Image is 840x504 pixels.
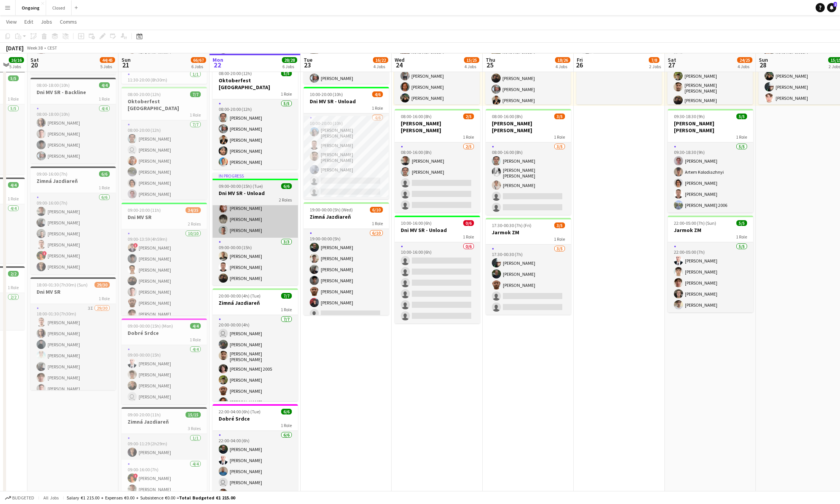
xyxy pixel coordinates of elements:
app-job-card: 08:00-20:00 (12h)7/7Oktoberfest [GEOGRAPHIC_DATA]1 Role7/708:00-20:00 (12h)[PERSON_NAME] [PERSON_... [122,87,207,200]
h3: [PERSON_NAME] [PERSON_NAME] [486,120,571,134]
span: 17:30-00:30 (7h) (Fri) [492,222,531,228]
app-card-role: 4/408:00-18:00 (10h)[PERSON_NAME][PERSON_NAME][PERSON_NAME][PERSON_NAME] [30,104,116,163]
span: 26 [576,61,583,69]
span: 20:00-00:00 (4h) (Tue) [219,293,261,299]
span: 19:00-00:00 (5h) (Wed) [310,207,353,213]
span: 09:30-18:30 (9h) [674,114,705,119]
span: Jobs [41,18,52,25]
app-job-card: 08:00-16:00 (8h)2/5[PERSON_NAME] [PERSON_NAME]1 Role2/508:00-16:00 (8h)[PERSON_NAME][PERSON_NAME] [395,109,480,213]
span: 15/15 [186,412,201,418]
div: 5 Jobs [100,64,115,69]
div: Salary €1 215.00 + Expenses €0.00 + Subsistence €0.00 = [67,495,235,501]
span: Sat [668,56,676,63]
span: 1 Role [554,236,565,242]
span: 7/7 [190,91,201,97]
span: 1 Role [463,134,474,140]
app-job-card: 09:00-00:00 (15h) (Mon)4/4Dobré Srdce1 Role4/409:00-00:00 (15h)[PERSON_NAME][PERSON_NAME][PERSON_... [122,318,207,404]
app-job-card: 18:00-01:30 (7h30m) (Sun)29/30Dni MV SR1 Role3I29/3018:00-01:30 (7h30m)[PERSON_NAME][PERSON_NAME]... [30,277,116,390]
a: Edit [21,17,36,27]
app-card-role: 2/508:00-16:00 (8h)[PERSON_NAME][PERSON_NAME] [395,142,480,213]
app-job-card: 10:00-20:00 (10h)4/6Dni MV SR - Unload1 Role4/610:00-20:00 (10h)[PERSON_NAME] [PERSON_NAME][PERSO... [304,87,389,199]
h3: [PERSON_NAME] [PERSON_NAME] [668,120,753,134]
span: 25 [485,61,495,69]
app-job-card: 08:00-18:00 (10h)4/4Dni MV SR - Backline1 Role4/408:00-18:00 (10h)[PERSON_NAME][PERSON_NAME][PERS... [30,78,116,163]
span: 1 Role [99,296,110,301]
h3: Zimná Jazdiareň [213,299,298,306]
span: 28/28 [282,57,297,63]
span: Total Budgeted €1 215.00 [179,495,235,501]
a: Jobs [38,17,55,27]
span: 5/5 [8,75,19,81]
div: 5 Jobs [9,64,24,69]
span: 1 Role [281,91,292,97]
span: 5/5 [736,220,747,226]
h3: Oktoberfest [GEOGRAPHIC_DATA] [122,98,207,112]
span: 6/6 [281,183,292,189]
app-card-role: 10/1009:00-13:59 (4h59m)![PERSON_NAME][PERSON_NAME][PERSON_NAME][PERSON_NAME][PERSON_NAME][PERSON... [122,229,207,355]
span: 2 Roles [188,221,201,227]
app-card-role: 1/111:30-20:00 (8h30m) [122,70,207,96]
div: 6 Jobs [282,64,297,69]
span: 1 Role [736,134,747,140]
h3: Zimná Jazdiareň [122,418,207,425]
span: Fri [577,56,583,63]
span: 5/5 [736,114,747,119]
div: 2 Jobs [649,64,661,69]
span: 1 Role [554,134,565,140]
span: 4/4 [190,323,201,329]
span: 1 Role [8,196,19,202]
h3: Oktoberfest [GEOGRAPHIC_DATA] [213,77,298,91]
span: 18:00-01:30 (7h30m) (Sun) [37,282,88,288]
div: [DATE] [6,44,24,52]
h3: Dni MV SR - Unload [213,190,298,197]
span: 28 [758,61,768,69]
span: 1 Role [463,234,474,240]
div: In progress [213,173,298,179]
span: 24/25 [737,57,752,63]
h3: Dni MV SR - Backline [30,89,116,96]
app-card-role: 4/610:00-20:00 (10h)[PERSON_NAME] [PERSON_NAME][PERSON_NAME][PERSON_NAME] [PERSON_NAME][PERSON_NAME] [304,114,389,199]
span: 1 Role [190,112,201,118]
app-job-card: 09:00-16:00 (7h)6/6Zimná Jazdiareň1 Role6/609:00-16:00 (7h)[PERSON_NAME][PERSON_NAME][PERSON_NAME... [30,166,116,274]
a: Comms [57,17,80,27]
app-card-role: 7/708:00-20:00 (12h)[PERSON_NAME] [PERSON_NAME][PERSON_NAME][PERSON_NAME][PERSON_NAME][PERSON_NAME] [122,120,207,213]
span: View [6,18,17,25]
span: 6/10 [370,207,383,213]
span: 09:00-20:00 (11h) [128,412,161,418]
span: 08:00-20:00 (12h) [219,70,252,76]
div: 22:00-05:00 (7h) (Sun)5/5Jarmok ZM1 Role5/522:00-05:00 (7h)[PERSON_NAME][PERSON_NAME][PERSON_NAME... [668,216,753,312]
span: 2/5 [463,114,474,119]
app-job-card: 08:00-16:00 (8h)3/5[PERSON_NAME] [PERSON_NAME]1 Role3/508:00-16:00 (8h)[PERSON_NAME][PERSON_NAME]... [486,109,571,215]
span: 4/6 [372,91,383,97]
span: 2 [834,2,837,7]
app-job-card: 20:00-00:00 (4h) (Tue)7/7Zimná Jazdiareň1 Role7/720:00-00:00 (4h) [PERSON_NAME][PERSON_NAME][PERS... [213,288,298,401]
h3: Dni MV SR - Unload [304,98,389,105]
span: 2/2 [8,271,19,277]
app-job-card: 09:00-20:00 (11h)34/35Dni MV SR2 Roles10/1009:00-13:59 (4h59m)![PERSON_NAME][PERSON_NAME][PERSON_... [122,203,207,315]
span: 29/30 [94,282,110,288]
span: 3/5 [554,114,565,119]
app-card-role: 3/309:00-20:00 (11h)[PERSON_NAME][PERSON_NAME][PERSON_NAME] [213,190,298,238]
button: Ongoing [16,0,46,15]
button: Budgeted [4,494,35,502]
span: 1 Role [8,285,19,290]
app-card-role: 4/409:00-00:00 (15h)[PERSON_NAME][PERSON_NAME][PERSON_NAME] [PERSON_NAME] [122,345,207,404]
span: 5/5 [281,70,292,76]
app-job-card: 19:00-00:00 (5h) (Wed)6/10Zimná Jazdiareň1 Role6/1019:00-00:00 (5h)[PERSON_NAME][PERSON_NAME][PER... [304,202,389,315]
span: 2 Roles [279,197,292,203]
span: Sun [122,56,131,63]
span: 44/45 [100,57,115,63]
h3: Zimná Jazdiareň [304,213,389,220]
div: CEST [47,45,57,51]
app-card-role: 6/609:00-16:00 (7h)[PERSON_NAME][PERSON_NAME][PERSON_NAME][PERSON_NAME]![PERSON_NAME][PERSON_NAME] [30,193,116,274]
h3: Jarmok ZM [668,227,753,234]
span: 10:00-16:00 (6h) [401,220,432,226]
app-card-role: 7/720:00-00:00 (4h) [PERSON_NAME][PERSON_NAME][PERSON_NAME] [PERSON_NAME][PERSON_NAME] 2005[PERSO... [213,315,298,410]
